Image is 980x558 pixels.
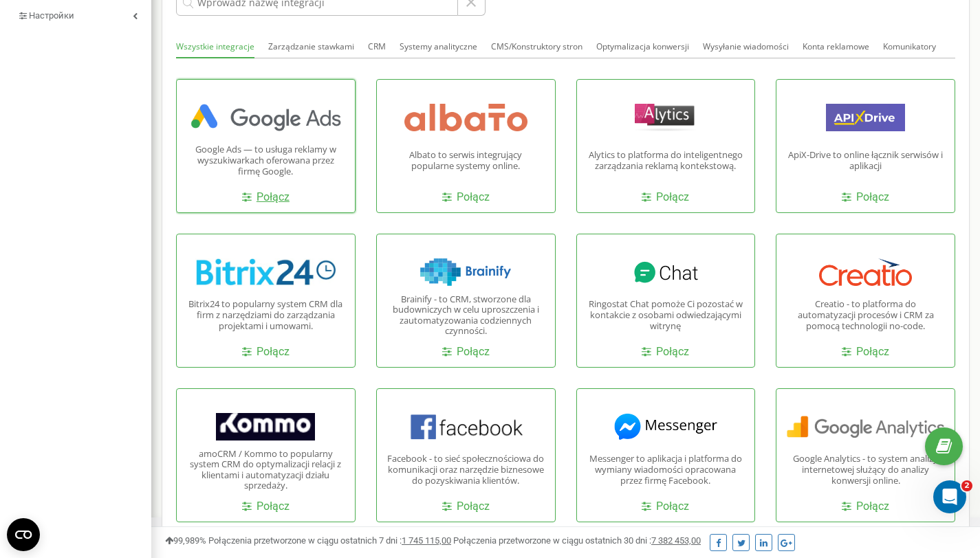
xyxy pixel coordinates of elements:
p: Google Analytics - to system analizy internetowej służący do analizy konwersji online. [787,454,944,486]
p: Bitrix24 to popularny system CRM dla firm z narzędziami do zarządzania projektami i umowami. [187,299,345,331]
span: 99,989% [165,535,206,546]
button: Wszystkie integracje [176,36,254,58]
u: 1 745 115,00 [402,535,451,546]
a: Połącz [442,344,490,360]
button: Konta reklamowe [803,36,869,57]
p: Albato to serwis integrujący popularne systemy online. [387,150,545,171]
p: Facebook - to sieć społecznościowa do komunikacji oraz narzędzie biznesowe do pozyskiwania klientów. [387,454,545,486]
a: Połącz [842,344,889,360]
a: Połącz [442,190,490,205]
a: Połącz [242,190,290,205]
span: 2 [961,480,972,491]
p: Ringostat Chat pomoże Ci pozostać w kontakcie z osobami odwiedzającymi witrynę [587,299,745,331]
a: Połącz [642,499,689,515]
button: Open CMP widget [7,518,40,551]
p: Google Ads — to usługa reklamy w wyszukiwarkach oferowana przez firmę Google. [187,144,345,177]
p: Alytics to platforma do inteligentnego zarządzania reklamą kontekstową. [587,150,745,171]
span: Połączenia przetworzone w ciągu ostatnich 30 dni : [453,535,701,546]
p: Brainify - to CRM, stworzone dla budowniczych w celu uproszczenia i zautomatyzowania codziennych ... [387,294,545,337]
u: 7 382 453,00 [651,535,701,546]
a: Połącz [842,190,889,205]
p: Creatio - to platforma do automatyzacji procesów i CRM za pomocą technologii no-code. [787,299,944,331]
button: Komunikatory [883,36,936,57]
p: Messenger to aplikacja i platforma do wymiany wiadomości opracowana przez firmę Facebook. [587,454,745,486]
iframe: Intercom live chat [933,480,966,513]
span: Połączenia przetworzone w ciągu ostatnich 7 dni : [208,535,451,546]
a: Połącz [442,499,490,515]
button: Optymalizacja konwersji [596,36,689,57]
a: Połącz [642,344,689,360]
p: amoCRM / Kommo to popularny system CRM do optymalizacji relacji z klientami i automatyzacji dział... [187,449,345,491]
a: Połącz [242,499,290,515]
button: Systemy analityczne [400,36,477,57]
button: CRM [368,36,386,57]
span: Настройки [29,10,74,21]
button: Zarządzanie stawkami [268,36,354,57]
button: CMS/Konstruktory stron [491,36,582,57]
a: Połącz [642,190,689,205]
a: Połącz [242,344,290,360]
a: Połącz [842,499,889,515]
p: ApiX-Drive to online łącznik serwisów i aplikacji [787,150,944,171]
button: Wysyłanie wiadomości [703,36,789,57]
